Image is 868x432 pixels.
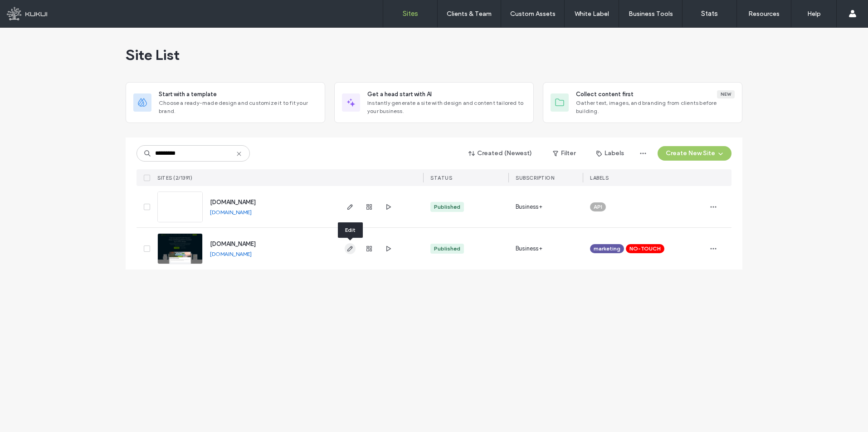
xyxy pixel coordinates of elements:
div: Get a head start with AIInstantly generate a site with design and content tailored to your business. [334,82,534,123]
span: Collect content first [576,90,634,99]
button: Filter [544,146,585,161]
div: Published [434,203,460,211]
span: Gather text, images, and branding from clients before building. [576,99,735,115]
span: Choose a ready-made design and customize it to fit your brand. [159,99,317,115]
span: Start with a template [159,90,217,99]
label: Custom Assets [510,10,556,18]
label: Stats [701,10,718,18]
div: Collect content firstNewGather text, images, and branding from clients before building. [543,82,742,123]
span: STATUS [430,175,452,181]
label: Sites [403,10,418,18]
label: Business Tools [629,10,673,18]
span: Business+ [516,202,542,211]
label: Resources [748,10,780,18]
a: [DOMAIN_NAME] [210,209,252,216]
a: [DOMAIN_NAME] [210,199,256,206]
span: Instantly generate a site with design and content tailored to your business. [367,99,526,115]
span: SUBSCRIPTION [516,175,554,181]
button: Created (Newest) [461,146,540,161]
div: Edit [338,222,363,238]
label: White Label [575,10,609,18]
span: Business+ [516,244,542,253]
label: Help [807,10,821,18]
span: Site List [126,46,180,64]
button: Create New Site [658,146,731,161]
div: Published [434,245,460,253]
button: Labels [588,146,632,161]
span: Help [21,6,39,15]
span: LABELS [590,175,609,181]
span: Get a head start with AI [367,90,432,99]
span: NO-TOUCH [629,245,661,253]
span: SITES (2/1391) [157,175,192,181]
span: API [594,203,602,211]
div: Start with a templateChoose a ready-made design and customize it to fit your brand. [126,82,325,123]
a: [DOMAIN_NAME] [210,250,252,257]
a: [DOMAIN_NAME] [210,241,256,247]
label: Clients & Team [447,10,492,18]
div: New [717,90,735,98]
span: marketing [594,245,620,253]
